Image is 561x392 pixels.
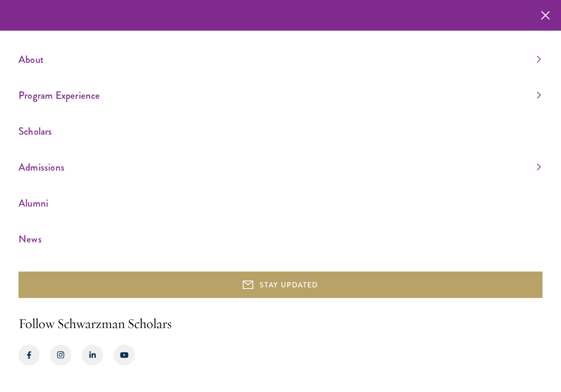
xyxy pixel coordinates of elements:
h2: Follow Schwarzman Scholars [19,314,542,334]
a: Alumni [19,194,541,212]
a: News [19,230,541,248]
a: About [19,51,541,68]
a: Program Experience [19,87,541,104]
button: STAY UPDATED [19,272,542,298]
a: Admissions [19,158,541,176]
a: Scholars [19,123,541,140]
